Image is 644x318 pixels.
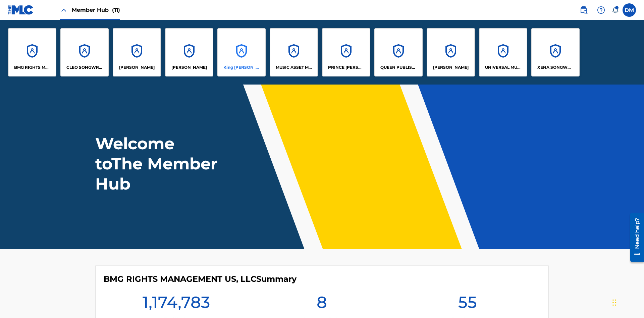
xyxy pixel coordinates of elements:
h1: 55 [458,292,477,316]
h4: BMG RIGHTS MANAGEMENT US, LLC [104,274,297,284]
div: Drag [612,293,616,313]
p: EYAMA MCSINGER [171,64,207,70]
a: AccountsKing [PERSON_NAME] [217,28,266,76]
a: AccountsQUEEN PUBLISHA [374,28,423,76]
p: King McTesterson [223,64,260,70]
div: User Menu [623,3,636,17]
a: AccountsCLEO SONGWRITER [60,28,109,76]
a: AccountsXENA SONGWRITER [531,28,580,76]
span: (11) [112,7,120,13]
div: Help [594,3,608,17]
p: MUSIC ASSET MANAGEMENT (MAM) [276,64,312,70]
img: MLC Logo [8,5,34,15]
h1: 1,174,783 [143,292,210,316]
img: search [580,6,588,14]
h1: Welcome to The Member Hub [95,134,221,194]
p: XENA SONGWRITER [537,64,574,70]
p: CLEO SONGWRITER [66,64,103,70]
a: Accounts[PERSON_NAME] [165,28,213,76]
div: Notifications [612,7,619,13]
a: AccountsUNIVERSAL MUSIC PUB GROUP [479,28,527,76]
iframe: Resource Center [625,210,644,265]
p: QUEEN PUBLISHA [380,64,417,70]
a: Public Search [577,3,590,17]
p: RONALD MCTESTERSON [433,64,469,70]
a: Accounts[PERSON_NAME] [427,28,475,76]
a: AccountsMUSIC ASSET MANAGEMENT (MAM) [270,28,318,76]
a: Accounts[PERSON_NAME] [113,28,161,76]
p: BMG RIGHTS MANAGEMENT US, LLC [14,64,51,70]
h1: 8 [317,292,327,316]
a: AccountsBMG RIGHTS MANAGEMENT US, LLC [8,28,56,76]
iframe: Chat Widget [610,286,644,318]
a: AccountsPRINCE [PERSON_NAME] [322,28,370,76]
p: UNIVERSAL MUSIC PUB GROUP [485,64,522,70]
img: help [597,6,605,14]
img: Close [60,6,68,14]
p: PRINCE MCTESTERSON [328,64,365,70]
p: ELVIS COSTELLO [119,64,155,70]
span: Member Hub [72,6,120,14]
